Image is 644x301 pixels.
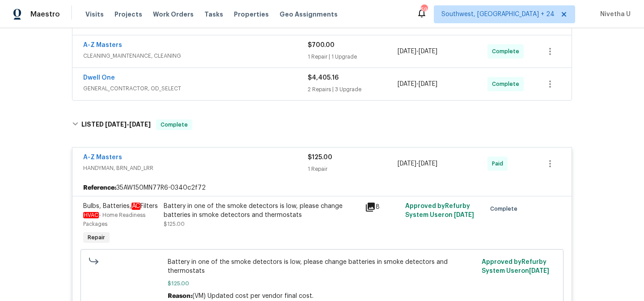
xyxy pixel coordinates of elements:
span: [DATE] [105,121,127,127]
h6: LISTED [81,119,151,130]
span: Complete [492,80,523,89]
span: [DATE] [398,81,416,87]
span: CLEANING_MAINTENANCE, CLEANING [83,51,308,60]
span: [DATE] [529,268,549,274]
div: 2 Repairs | 3 Upgrade [308,85,398,94]
div: LISTED [DATE]-[DATE]Complete [69,110,575,139]
span: [DATE] [398,161,416,167]
span: - [398,47,437,56]
span: Geo Assignments [280,10,338,19]
span: Visits [85,10,104,19]
div: 1 Repair [308,165,398,174]
span: Nivetha U [597,10,631,19]
span: Southwest, [GEOGRAPHIC_DATA] + 24 [441,10,555,19]
span: $125.00 [164,221,185,227]
span: [DATE] [419,81,437,87]
span: Complete [492,47,523,56]
span: Tasks [204,11,223,17]
a: A-Z Masters [83,154,122,161]
span: [DATE] [454,212,474,218]
span: Work Orders [153,10,194,19]
span: Bulbs, Batteries, Filters [83,203,158,210]
span: Projects [114,10,142,19]
span: Properties [234,10,269,19]
span: Approved by Refurby System User on [482,259,549,274]
span: Battery in one of the smoke detectors is low, please change batteries in smoke detectors and ther... [168,258,477,276]
span: $125.00 [308,154,332,161]
span: $700.00 [308,42,335,48]
span: Complete [157,120,191,129]
div: 1 Repair | 1 Upgrade [308,52,398,61]
span: GENERAL_CONTRACTOR, OD_SELECT [83,84,308,93]
a: Dwell One [83,75,115,81]
span: Paid [492,159,507,168]
span: HANDYMAN, BRN_AND_LRR [83,164,308,173]
div: 593 [421,5,427,14]
span: [DATE] [398,48,416,55]
span: $125.00 [168,279,477,288]
span: Approved by Refurby System User on [405,203,474,218]
span: Repair [84,233,109,242]
span: (VM) Updated cost per vendor final cost. [192,293,314,299]
span: - [105,121,151,127]
div: 35AW150MN77R6-0340c2f72 [72,180,572,196]
span: Complete [490,204,521,213]
em: AC [131,203,140,210]
span: Maestro [30,10,60,19]
a: A-Z Masters [83,42,122,48]
span: [DATE] [419,48,437,55]
span: Reason: [168,293,192,299]
span: [DATE] [419,161,437,167]
span: - Home Readiness Packages [83,212,145,227]
b: Reference: [83,183,116,192]
span: $4,405.16 [308,75,339,81]
span: - [398,80,437,89]
span: [DATE] [129,121,151,127]
em: HVAC [83,212,99,218]
div: Battery in one of the smoke detectors is low, please change batteries in smoke detectors and ther... [164,202,360,220]
div: 8 [365,202,400,212]
span: - [398,159,437,168]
